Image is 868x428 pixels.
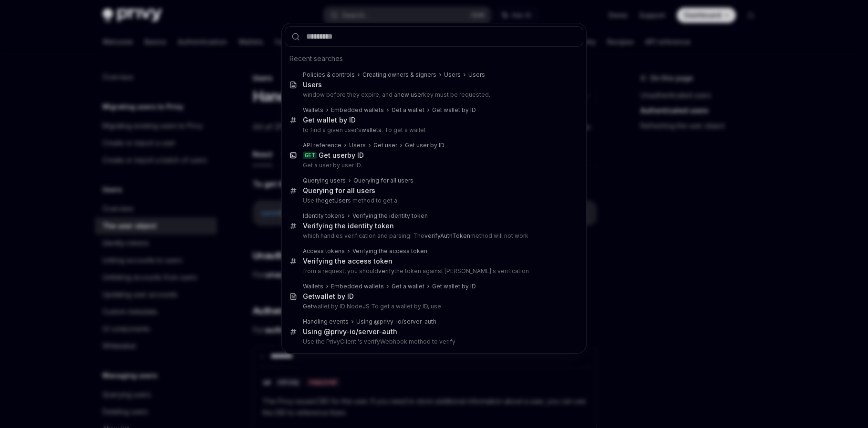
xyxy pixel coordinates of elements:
[303,212,345,220] div: Identity tokens
[303,283,323,290] div: Wallets
[303,292,315,300] b: Get
[319,151,364,160] div: by ID
[303,303,313,310] b: Get
[303,318,349,326] div: Handling events
[303,267,563,275] p: from a request, you should the token against [PERSON_NAME]'s verification
[303,177,346,184] div: Querying users
[432,283,476,290] div: Get wallet by ID
[303,162,563,169] p: Get a user by user ID.
[303,91,563,99] p: window before they expire, and a key must be requested.
[352,212,428,220] div: Verifying the identity token
[325,197,348,204] b: getUser
[352,247,369,255] b: Verify
[349,142,366,149] div: Users
[303,142,341,149] div: API reference
[303,197,563,204] p: Use the s method to get a
[319,151,347,159] b: Get user
[353,177,413,184] div: Querying for all users
[444,71,461,79] div: Users
[303,257,322,265] b: Verify
[432,106,476,114] div: Get wallet by ID
[392,283,424,290] div: Get a wallet
[362,126,382,133] b: wallets
[303,186,375,195] div: Querying for all users
[373,142,397,149] div: Get user
[303,152,317,159] div: GET
[405,142,444,149] div: Get user by ID
[303,257,393,265] div: ing the access token
[303,247,345,255] div: Access tokens
[356,318,436,326] div: Using @privy-io/
[403,318,436,325] b: server-auth
[303,338,563,346] p: Use the PrivyClient 's verifyWebhook method to verify
[331,283,384,290] div: Embedded wallets
[303,81,322,89] div: Users
[468,71,485,79] div: Users
[358,327,397,336] b: server-auth
[303,116,356,124] div: Get wallet by ID
[303,71,355,79] div: Policies & controls
[362,71,436,79] div: Creating owners & signers
[303,126,563,134] p: to find a given user's . To get a wallet
[303,106,323,114] div: Wallets
[289,54,343,63] span: Recent searches
[303,292,354,301] div: wallet by ID
[392,106,424,114] div: Get a wallet
[303,222,394,230] div: Verifying the identity token
[424,232,470,239] b: verifyAuthToken
[303,327,397,336] div: Using @privy-io/
[303,303,563,310] p: wallet by ID NodeJS To get a wallet by ID, use
[352,247,427,255] div: ing the access token
[331,106,384,114] div: Embedded wallets
[397,91,423,98] b: new user
[303,232,563,240] p: which handles verification and parsing: The method will not work
[378,267,394,275] b: verify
